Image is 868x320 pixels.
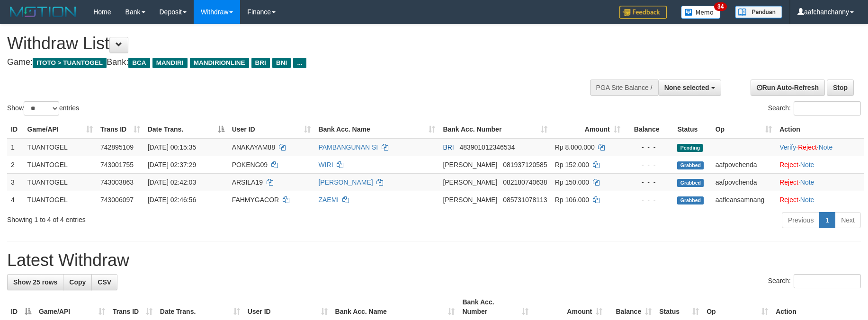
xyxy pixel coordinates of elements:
a: Note [800,161,814,169]
span: Copy 483901012346534 to clipboard [459,143,515,151]
td: TUANTOGEL [24,173,97,191]
span: ... [293,58,306,68]
label: Show entries [7,101,79,116]
th: Trans ID: activate to sort column ascending [97,121,144,138]
label: Search: [768,274,861,288]
span: Show 25 rows [13,278,57,286]
div: - - - [628,142,670,152]
td: 4 [7,191,24,208]
a: Previous [782,212,820,228]
a: WIRI [318,161,333,169]
a: Note [819,143,833,151]
th: Action [776,121,864,138]
th: Op: activate to sort column ascending [712,121,776,138]
th: Balance [624,121,674,138]
span: 743006097 [100,196,134,204]
a: 1 [819,212,835,228]
span: BRI [251,58,270,68]
td: · [776,156,864,173]
span: POKENG09 [232,161,268,169]
div: - - - [628,178,670,187]
td: · [776,173,864,191]
div: - - - [628,195,670,204]
th: Date Trans.: activate to sort column descending [144,121,228,138]
h1: Withdraw List [7,34,569,53]
span: MANDIRIONLINE [190,58,249,68]
a: Note [800,178,814,186]
span: None selected [664,84,709,91]
a: Note [800,196,814,204]
a: Next [835,212,861,228]
h1: Latest Withdraw [7,251,861,270]
th: User ID: activate to sort column ascending [228,121,315,138]
span: Rp 8.000.000 [555,143,595,151]
td: 1 [7,138,24,156]
span: Grabbed [677,161,704,169]
a: ZAEMI [318,196,339,204]
td: 2 [7,156,24,173]
td: aafleansamnang [712,191,776,208]
td: · · [776,138,864,156]
th: Amount: activate to sort column ascending [551,121,624,138]
select: Showentries [24,101,59,116]
td: · [776,191,864,208]
img: Button%20Memo.svg [681,6,721,19]
th: Game/API: activate to sort column ascending [24,121,97,138]
a: [PERSON_NAME] [318,178,373,186]
input: Search: [794,101,861,116]
span: ANAKAYAM88 [232,143,275,151]
span: [PERSON_NAME] [443,196,497,204]
span: [DATE] 00:15:35 [148,143,196,151]
a: Copy [63,274,92,290]
a: Run Auto-Refresh [751,80,825,96]
a: CSV [91,274,117,290]
a: Reject [779,161,798,169]
span: Rp 152.000 [555,161,589,169]
span: ITOTO > TUANTOGEL [33,58,107,68]
input: Search: [794,274,861,288]
span: MANDIRI [152,58,188,68]
img: MOTION_logo.png [7,5,79,19]
div: Showing 1 to 4 of 4 entries [7,211,355,224]
span: [PERSON_NAME] [443,161,497,169]
span: [DATE] 02:42:03 [148,178,196,186]
label: Search: [768,101,861,116]
span: CSV [98,278,111,286]
span: Rp 150.000 [555,178,589,186]
span: ARSILA19 [232,178,263,186]
th: ID [7,121,24,138]
span: BCA [128,58,150,68]
td: aafpovchenda [712,173,776,191]
span: [DATE] 02:37:29 [148,161,196,169]
td: TUANTOGEL [24,138,97,156]
span: 742895109 [100,143,134,151]
img: Feedback.jpg [619,6,667,19]
th: Bank Acc. Name: activate to sort column ascending [314,121,439,138]
div: PGA Site Balance / [590,80,658,96]
td: TUANTOGEL [24,156,97,173]
span: 743001755 [100,161,134,169]
a: Reject [798,143,817,151]
a: Verify [779,143,796,151]
span: Rp 106.000 [555,196,589,204]
div: - - - [628,160,670,169]
span: BRI [443,143,454,151]
td: 3 [7,173,24,191]
a: Stop [827,80,854,96]
button: None selected [658,80,721,96]
span: Copy 082180740638 to clipboard [503,178,547,186]
th: Status [673,121,711,138]
span: [PERSON_NAME] [443,178,497,186]
a: Show 25 rows [7,274,63,290]
span: FAHMYGACOR [232,196,279,204]
span: [DATE] 02:46:56 [148,196,196,204]
a: Reject [779,178,798,186]
img: panduan.png [735,6,782,18]
span: 34 [714,2,727,11]
span: Grabbed [677,196,704,204]
span: Grabbed [677,179,704,187]
span: Copy 081937120585 to clipboard [503,161,547,169]
span: 743003863 [100,178,134,186]
span: Pending [677,144,703,152]
a: Reject [779,196,798,204]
